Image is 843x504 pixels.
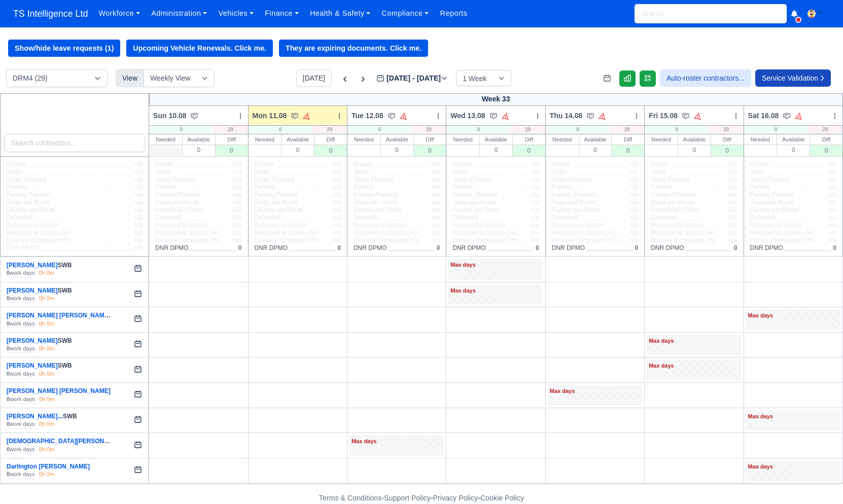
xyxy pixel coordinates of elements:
a: Terms & Conditions [319,494,381,502]
span: Parcels [155,184,175,191]
span: n/a [432,237,440,244]
div: 29 [808,126,842,134]
span: Delivered [552,214,578,222]
span: Stops [651,168,666,176]
div: Needed [249,134,282,145]
span: n/a [233,214,242,221]
span: DNR DPMO [750,244,783,252]
span: Delivery Completion (%) [651,237,716,244]
span: Stops Planned [452,176,492,184]
span: n/a [828,237,836,244]
span: n/a [233,206,242,213]
span: n/a [233,237,242,244]
span: n/a [828,184,836,191]
span: n/a [432,214,440,221]
span: Returned to Station (%) [255,229,318,237]
div: 0h 0m [39,395,55,404]
span: n/a [134,222,143,229]
div: 0h 0m [39,370,55,378]
span: n/a [432,222,440,229]
span: n/a [729,237,737,244]
span: Stops Planned [552,176,591,184]
span: n/a [233,168,242,175]
span: Stops [255,168,270,176]
div: Week 33 [149,93,843,106]
span: n/a [134,184,143,191]
a: [PERSON_NAME] [7,362,58,369]
div: Available [183,134,215,145]
a: Administration [146,4,213,23]
span: Delivered [7,214,32,222]
span: Parcels Planned [354,191,398,199]
span: Sun 10.08 [153,111,186,121]
span: Parcels Planned [7,191,51,199]
span: Delivery Completion (%) [452,237,518,244]
div: 29 [709,126,744,134]
div: 0 [314,145,347,156]
span: n/a [531,191,539,198]
span: 0 [536,244,539,251]
span: Delivered [750,214,776,222]
span: n/a [629,168,638,175]
span: n/a [629,214,638,221]
span: n/a [432,184,440,191]
div: 0 [414,145,446,156]
span: Parcels per Route [255,206,303,214]
span: n/a [629,206,638,213]
div: 0 [744,126,808,134]
span: n/a [828,168,836,175]
a: H [307,259,326,267]
span: n/a [134,168,143,175]
span: n/a [332,168,341,175]
span: Delivered [255,214,280,222]
div: 0 [183,145,215,155]
a: [PERSON_NAME] [PERSON_NAME] [7,387,111,394]
span: Stops per Route [354,199,398,206]
span: Parcels Planned [552,191,596,199]
span: Parcels [255,184,275,191]
span: n/a [729,214,737,221]
span: Parcels Planned [750,191,794,199]
div: Available [678,134,711,145]
span: n/a [629,199,638,206]
span: DNR DPMO [255,244,288,252]
div: 0h 0m [39,269,55,277]
span: n/a [629,191,638,198]
div: 0h 0m [39,420,55,428]
span: Fri 15.08 [649,111,678,121]
span: Delivered [354,214,379,222]
span: n/a [828,191,836,198]
span: n/a [828,176,836,183]
span: Parcels [452,184,473,191]
span: n/a [432,199,440,206]
div: 0 [347,126,411,134]
a: Upcoming Vehicle Renewals. Click me. [126,40,273,57]
span: n/a [729,168,737,175]
div: 29 [511,126,545,134]
span: 0 [437,244,440,251]
span: 0 [635,244,638,251]
span: Delivery Completion (%) [255,237,320,244]
label: [DATE] - [DATE] [376,73,448,84]
span: Tue 12.08 [352,111,383,121]
div: 0 [546,126,610,134]
a: Compliance [376,4,434,23]
a: D [288,259,307,267]
span: Stops Planned [155,176,195,184]
span: 0 [734,244,737,251]
span: Parcels Planned [155,191,199,199]
span: n/a [233,184,242,191]
input: Search... [635,4,787,23]
span: n/a [531,206,539,213]
span: n/a [729,222,737,229]
span: Stops per Route [552,199,596,206]
a: Health & Safety [304,4,376,23]
div: 0 [381,145,413,155]
span: Stops per Route [255,199,299,206]
span: Stops Planned [354,176,393,184]
span: Parcels per Route [750,206,799,214]
span: n/a [729,199,737,206]
span: Returned to Station (%) [552,229,615,237]
span: n/a [729,229,737,236]
span: n/a [134,229,143,236]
